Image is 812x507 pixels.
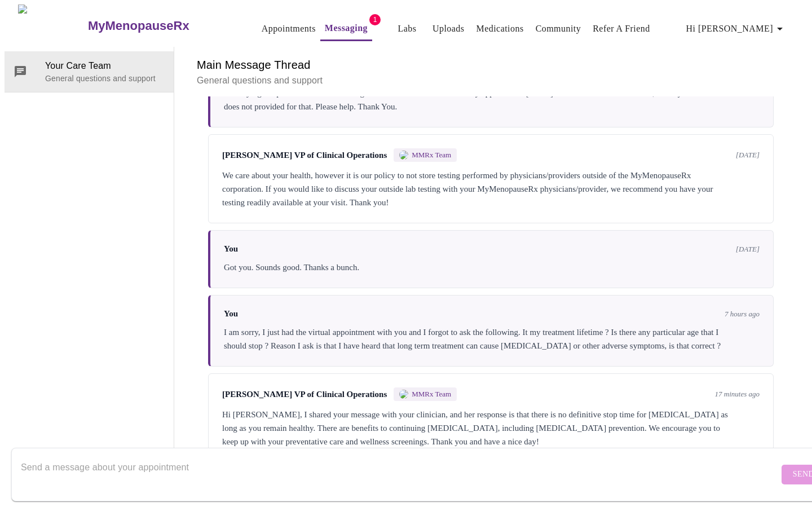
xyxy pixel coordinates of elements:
a: Medications [476,21,524,37]
button: Appointments [257,17,320,40]
span: 1 [369,14,381,25]
span: Your Care Team [45,59,165,73]
a: Uploads [433,21,465,37]
h3: MyMenopauseRx [88,19,189,33]
a: Refer a Friend [593,21,650,37]
button: Uploads [428,17,469,40]
a: Labs [398,21,417,37]
a: Messaging [325,20,368,36]
span: You [224,244,238,254]
div: I am sorry, I just had the virtual appointment with you and I forgot to ask the following. It my ... [224,325,760,352]
a: Community [536,21,581,37]
button: Community [531,17,586,40]
span: 7 hours ago [725,310,760,319]
button: Hi [PERSON_NAME] [682,17,791,40]
span: MMRx Team [412,151,451,160]
textarea: Send a message about your appointment [21,456,779,492]
button: Messaging [320,17,372,41]
p: General questions and support [45,73,165,84]
span: MMRx Team [412,390,451,399]
span: You [224,309,238,319]
a: Appointments [262,21,316,37]
span: Hi [PERSON_NAME] [686,21,787,37]
a: MyMenopauseRx [86,6,234,46]
div: Hi [PERSON_NAME], I shared your message with your clinician, and her response is that there is no... [222,408,760,448]
img: MMRX [399,390,408,399]
p: General questions and support [197,74,785,87]
button: Labs [389,17,425,40]
div: I am trying to upload some labs and images results to discussed them in my appointment [DATE]. I ... [224,86,760,113]
div: We care about your health, however it is our policy to not store testing performed by physicians/... [222,169,760,209]
span: [PERSON_NAME] VP of Clinical Operations [222,390,387,399]
div: Got you. Sounds good. Thanks a bunch. [224,261,760,274]
span: 17 minutes ago [715,390,760,399]
h6: Main Message Thread [197,56,785,74]
button: Refer a Friend [588,17,655,40]
span: [DATE] [736,245,760,254]
span: [PERSON_NAME] VP of Clinical Operations [222,151,387,160]
img: MMRX [399,151,408,160]
button: Medications [472,17,528,40]
div: Your Care TeamGeneral questions and support [5,51,174,92]
span: [DATE] [736,151,760,160]
img: MyMenopauseRx Logo [18,5,86,47]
